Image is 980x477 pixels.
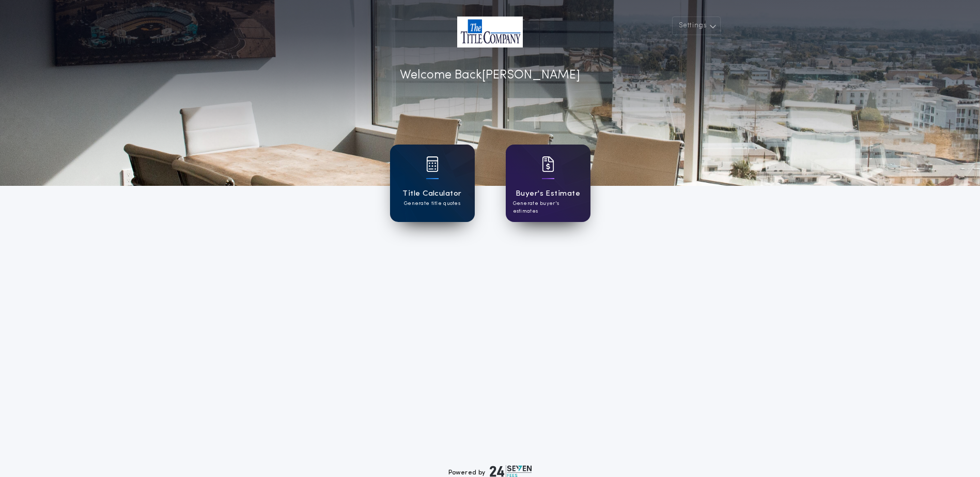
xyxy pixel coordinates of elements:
p: Generate title quotes [404,200,460,208]
a: card iconBuyer's EstimateGenerate buyer's estimates [506,145,590,222]
p: Generate buyer's estimates [513,200,583,215]
a: card iconTitle CalculatorGenerate title quotes [390,145,475,222]
p: Welcome Back [PERSON_NAME] [400,66,580,85]
img: card icon [426,156,439,172]
button: Settings [672,17,721,35]
h1: Title Calculator [402,188,461,200]
img: account-logo [457,17,523,47]
h1: Buyer's Estimate [516,188,580,200]
img: card icon [542,156,554,172]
